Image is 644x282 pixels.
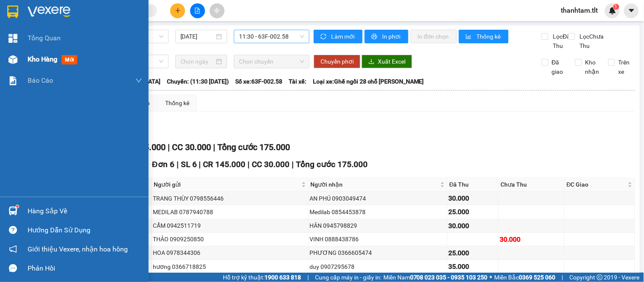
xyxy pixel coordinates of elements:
[153,262,307,271] div: hương 0366718825
[190,3,205,18] button: file-add
[382,32,402,41] span: In phơi
[153,207,307,217] div: MEDILAB 0787940788
[28,33,61,43] span: Tổng Quan
[310,221,446,230] div: HÂN 0945798829
[550,32,572,50] span: Lọc Đã Thu
[8,55,17,64] img: warehouse-icon
[9,245,17,253] span: notification
[449,207,497,217] div: 25.000
[582,58,603,76] span: Kho nhận
[314,30,363,43] button: syncLàm mới
[365,30,408,43] button: printerIn phơi
[567,180,626,189] span: ĐC Giao
[476,32,502,41] span: Thống kê
[210,3,225,18] button: aim
[449,193,497,204] div: 30.000
[499,178,565,192] th: Chưa Thu
[223,273,301,282] span: Hỗ trợ kỹ thuật:
[181,159,197,169] span: SL 6
[310,235,446,244] div: VINH 0888438786
[371,34,379,40] span: printer
[378,57,405,66] span: Xuất Excel
[153,221,307,230] div: CẨM 0942511719
[597,274,603,280] span: copyright
[9,226,17,234] span: question-circle
[16,205,19,208] sup: 1
[368,59,374,65] span: download
[466,34,473,40] span: bar-chart
[459,30,509,43] button: bar-chartThống kê
[165,98,189,108] div: Thống kê
[213,142,215,152] span: |
[615,4,618,10] span: 1
[314,55,360,68] button: Chuyển phơi
[7,6,18,18] img: logo-vxr
[577,32,609,50] span: Lọc Chưa Thu
[9,264,17,272] span: message
[154,180,300,189] span: Người gửi
[8,34,17,43] img: dashboard-icon
[28,75,53,86] span: Báo cáo
[28,205,142,218] div: Hàng sắp về
[548,58,569,76] span: Đã giao
[175,8,181,14] span: plus
[203,159,246,169] span: CR 145.000
[500,234,563,245] div: 30.000
[624,3,639,18] button: caret-down
[315,273,381,282] span: Cung cấp máy in - giấy in:
[235,77,282,86] span: Số xe: 63F-002.58
[180,32,215,41] input: 12/09/2025
[321,34,328,40] span: sync
[177,159,179,169] span: |
[28,55,57,63] span: Kho hàng
[609,7,616,14] img: icon-new-feature
[383,273,488,282] span: Miền Nam
[199,159,201,169] span: |
[490,276,492,279] span: ⚪️
[153,235,307,244] div: THẢO 0909250850
[152,159,174,169] span: Đơn 6
[410,274,488,281] strong: 0708 023 035 - 0935 103 250
[519,274,556,281] strong: 0369 525 060
[217,142,290,152] span: Tổng cước 175.000
[311,180,439,189] span: Người nhận
[8,76,17,85] img: solution-icon
[214,8,220,14] span: aim
[289,77,307,86] span: Tài xế:
[153,248,307,257] div: HOA 0978344306
[310,194,446,203] div: AN PHÚ 0903049474
[613,4,619,10] sup: 1
[239,55,304,68] span: Chọn chuyến
[307,273,309,282] span: |
[292,159,294,169] span: |
[313,77,424,86] span: Loại xe: Ghế ngồi 28 chỗ [PERSON_NAME]
[153,194,307,203] div: TRANG THÙY 0798556446
[362,55,412,68] button: downloadXuất Excel
[615,58,636,76] span: Trên xe
[167,77,229,86] span: Chuyến: (11:30 [DATE])
[296,159,368,169] span: Tổng cước 175.000
[28,262,142,275] div: Phản hồi
[310,207,446,217] div: Medilab 0854453878
[248,159,250,169] span: |
[135,77,142,84] span: down
[628,7,636,14] span: caret-down
[411,30,457,43] button: In đơn chọn
[252,159,290,169] span: CC 30.000
[264,274,301,281] strong: 1900 633 818
[449,248,497,258] div: 25.000
[239,30,304,43] span: 11:30 - 63F-002.58
[310,248,446,257] div: PHƯƠNG 0366605474
[62,55,77,64] span: mới
[8,207,17,215] img: warehouse-icon
[447,178,499,192] th: Đã Thu
[449,221,497,231] div: 30.000
[449,261,497,272] div: 35.000
[180,57,215,66] input: Chọn ngày
[194,8,200,14] span: file-add
[170,3,185,18] button: plus
[562,273,563,282] span: |
[168,142,170,152] span: |
[172,142,211,152] span: CC 30.000
[495,273,556,282] span: Miền Bắc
